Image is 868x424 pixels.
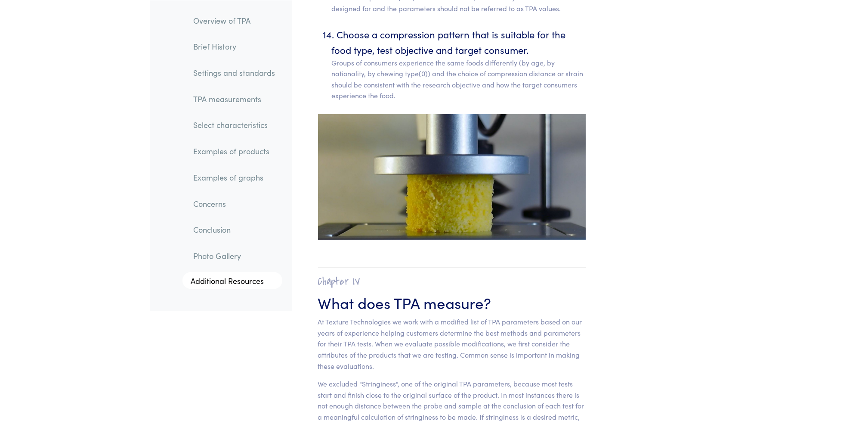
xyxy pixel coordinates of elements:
a: Additional Resources [182,272,282,289]
a: Conclusion [187,220,282,240]
a: Photo Gallery [187,246,282,265]
h3: What does TPA measure? [318,292,586,313]
p: Groups of consumers experience the same foods differently (by age, by nationality, by chewing typ... [332,57,586,101]
img: pound cake, precompression [318,114,586,240]
li: Choose a compression pattern that is suitable for the food type, test objective and target consumer. [332,27,586,101]
a: Concerns [187,193,282,213]
a: Overview of TPA [187,10,282,30]
a: Examples of products [187,141,282,161]
a: Select characteristics [187,115,282,135]
p: At Texture Technologies we work with a modified list of TPA parameters based on our years of expe... [318,316,586,371]
h2: Chapter IV [318,275,586,288]
a: Examples of graphs [187,167,282,187]
a: Settings and standards [187,62,282,82]
a: Brief History [187,37,282,56]
a: TPA measurements [187,89,282,109]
